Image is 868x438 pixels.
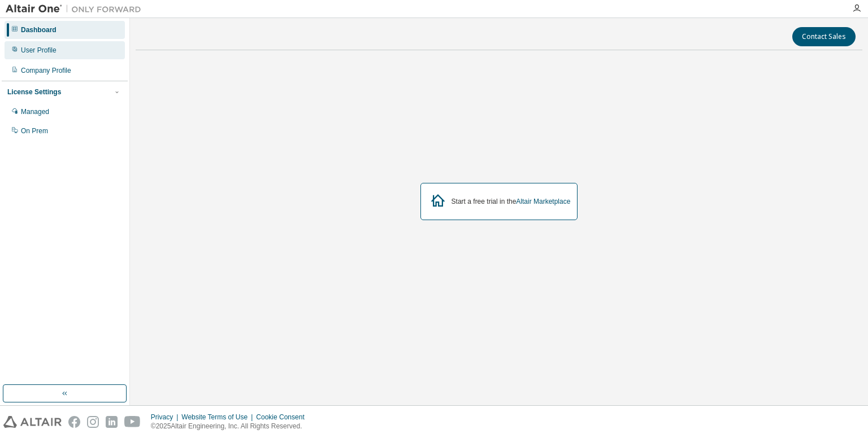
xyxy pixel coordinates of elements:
div: User Profile [21,46,57,55]
div: Start a free trial in the [452,197,571,206]
div: Managed [21,107,49,116]
img: instagram.svg [87,416,99,428]
img: Altair One [6,3,147,15]
div: Cookie Consent [256,413,311,422]
div: License Settings [7,87,61,97]
img: facebook.svg [68,416,80,428]
div: Website Terms of Use [181,413,256,422]
a: Altair Marketplace [516,198,570,205]
img: linkedin.svg [106,416,118,428]
div: Dashboard [21,25,57,34]
p: © 2025 Altair Engineering, Inc. All Rights Reserved. [151,422,311,431]
button: Contact Sales [792,27,856,46]
div: Company Profile [21,66,71,75]
div: On Prem [21,126,48,135]
div: Privacy [151,413,181,422]
img: altair_logo.svg [3,416,62,428]
img: youtube.svg [124,416,141,428]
